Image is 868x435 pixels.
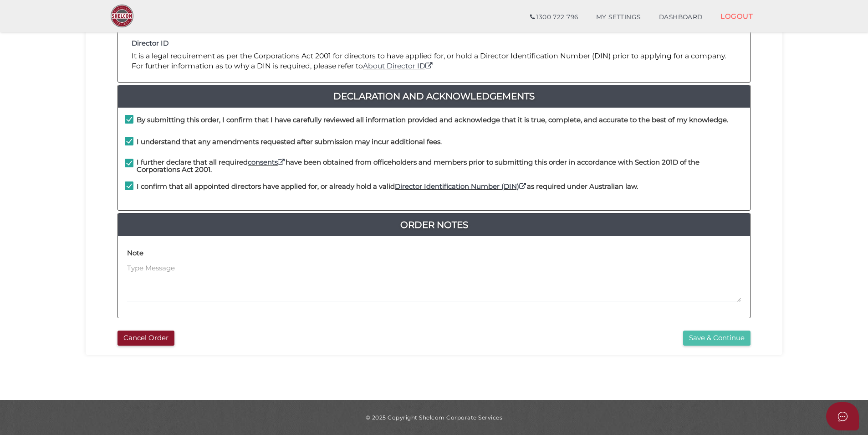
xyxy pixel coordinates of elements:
[132,40,736,47] h4: Director ID
[92,414,776,421] div: © 2025 Copyright Shelcom Corporate Services
[132,51,736,72] p: It is a legal requirement as per the Corporations Act 2001 for directors to have applied for, or ...
[683,331,751,346] button: Save & Continue
[650,8,712,26] a: DASHBOARD
[137,159,743,174] h4: I further declare that all required have been obtained from officeholders and members prior to su...
[137,116,728,124] h4: By submitting this order, I confirm that I have carefully reviewed all information provided and a...
[521,8,587,26] a: 1300 722 796
[826,402,859,430] button: Open asap
[248,158,286,166] a: consents
[587,8,650,26] a: MY SETTINGS
[118,89,750,104] a: Declaration And Acknowledgements
[137,183,638,191] h4: I confirm that all appointed directors have applied for, or already hold a valid as required unde...
[711,7,762,26] a: LOGOUT
[363,62,434,70] a: About Director ID
[117,331,174,346] button: Cancel Order
[137,138,442,146] h4: I understand that any amendments requested after submission may incur additional fees.
[118,217,750,232] a: Order Notes
[127,249,143,257] h4: Note
[395,182,527,191] a: Director Identification Number (DIN)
